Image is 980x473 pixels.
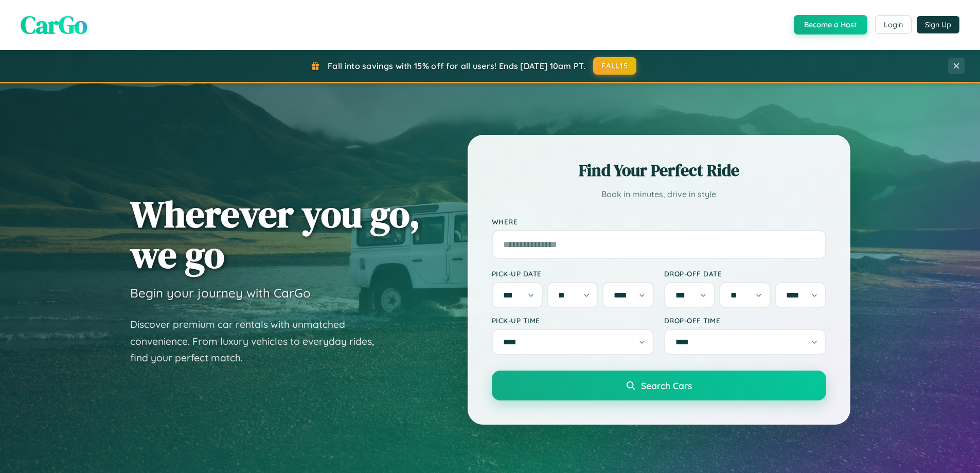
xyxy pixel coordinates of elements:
h3: Begin your journey with CarGo [130,285,311,301]
h2: Find Your Perfect Ride [492,159,826,182]
p: Book in minutes, drive in style [492,187,826,202]
button: Login [875,15,912,34]
span: Fall into savings with 15% off for all users! Ends [DATE] 10am PT. [328,61,585,71]
label: Drop-off Date [664,269,826,278]
button: FALL15 [593,57,636,75]
button: Search Cars [492,371,826,400]
label: Where [492,217,826,226]
span: Search Cars [641,380,692,391]
p: Discover premium car rentals with unmatched convenience. From luxury vehicles to everyday rides, ... [130,316,387,366]
h1: Wherever you go, we go [130,194,420,275]
label: Drop-off Time [664,316,826,325]
button: Sign Up [917,16,959,33]
button: Become a Host [794,15,867,34]
span: CarGo [21,8,87,42]
label: Pick-up Date [492,269,654,278]
label: Pick-up Time [492,316,654,325]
